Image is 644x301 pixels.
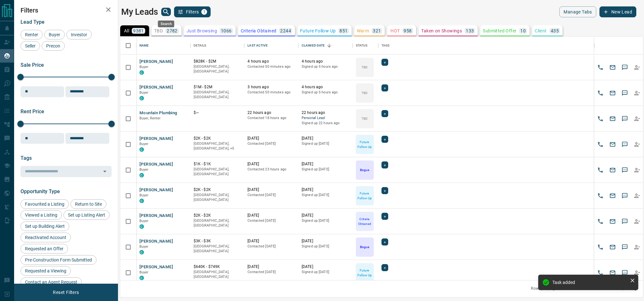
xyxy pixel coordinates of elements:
[139,173,144,177] div: condos.ca
[520,29,526,33] p: 10
[466,29,474,33] p: 133
[23,246,66,251] span: Requested an Offer
[194,90,241,100] p: [GEOGRAPHIC_DATA], [GEOGRAPHIC_DATA]
[21,188,60,194] span: Opportunity Type
[596,140,605,149] button: Call
[622,116,628,122] svg: Sms
[190,37,245,55] div: Details
[247,213,295,218] p: [DATE]
[634,167,640,173] svg: Reallocate
[139,161,173,168] button: [PERSON_NAME]
[609,116,616,122] svg: Email
[63,210,110,220] div: Set up Listing Alert
[302,270,349,275] p: Signed up [DATE]
[622,193,628,199] svg: Sms
[139,136,173,142] button: [PERSON_NAME]
[622,244,628,250] svg: Sms
[133,29,144,33] p: 9381
[139,213,173,219] button: [PERSON_NAME]
[597,244,604,250] svg: Call
[609,218,616,225] svg: Email
[632,242,642,252] button: Reallocate
[620,88,630,98] button: SMS
[194,193,241,202] p: [GEOGRAPHIC_DATA], [GEOGRAPHIC_DATA]
[302,187,349,193] p: [DATE]
[139,37,149,55] div: Name
[247,218,295,223] p: Contacted [DATE]
[161,8,171,16] button: search button
[139,238,173,245] button: [PERSON_NAME]
[608,165,617,175] button: Email
[158,21,174,27] div: Search
[194,264,241,270] p: $640K - $749K
[302,141,349,146] p: Signed up [DATE]
[634,193,640,199] svg: Reallocate
[597,193,604,199] svg: Call
[46,32,63,37] span: Buyer
[634,116,640,122] svg: Reallocate
[302,37,325,55] div: Claimed Date
[154,29,163,33] p: TBD
[634,141,640,148] svg: Reallocate
[634,64,640,71] svg: Reallocate
[66,212,107,218] span: Set up Listing Alert
[194,167,241,177] p: [GEOGRAPHIC_DATA], [GEOGRAPHIC_DATA]
[247,90,295,95] p: Contacted 50 minutes ago
[381,161,388,168] div: +
[360,245,369,249] p: Bogus
[194,218,241,228] p: [GEOGRAPHIC_DATA], [GEOGRAPHIC_DATA]
[609,270,616,276] svg: Email
[620,140,630,149] button: SMS
[44,43,63,48] span: Precon
[608,63,617,72] button: Email
[139,96,144,100] div: condos.ca
[23,32,40,37] span: Renter
[384,264,386,271] span: +
[362,65,368,70] p: TBD
[194,213,241,218] p: $2K - $2K
[384,110,386,117] span: +
[71,199,106,209] div: Return to Site
[302,264,349,270] p: [DATE]
[597,270,604,276] svg: Call
[302,90,349,95] p: Signed up 5 hours ago
[42,41,65,51] div: Precon
[139,142,149,146] span: Buyer
[247,167,295,172] p: Contacted 23 hours ago
[247,59,295,64] p: 4 hours ago
[73,202,104,207] span: Return to Site
[381,110,388,117] div: +
[632,191,642,201] button: Reallocate
[622,218,628,225] svg: Sms
[194,64,241,74] p: [GEOGRAPHIC_DATA], [GEOGRAPHIC_DATA]
[139,250,144,254] div: condos.ca
[202,10,206,14] span: 1
[247,110,295,116] p: 22 hours ago
[597,64,604,71] svg: Call
[622,270,628,276] svg: Sms
[124,29,129,33] p: All
[622,90,628,96] svg: Sms
[608,268,617,278] button: Email
[69,32,89,37] span: Investor
[247,193,295,198] p: Contacted [DATE]
[421,29,462,33] p: Taken on Showings
[620,165,630,175] button: SMS
[23,268,69,273] span: Requested a Viewing
[100,167,109,176] button: Open
[596,88,605,98] button: Call
[381,59,388,66] div: +
[362,116,368,121] p: TBD
[483,29,516,33] p: Submitted Offer
[381,84,388,91] div: +
[298,37,353,55] div: Claimed Date
[360,168,369,172] p: Bogus
[609,141,616,148] svg: Email
[44,30,65,39] div: Buyer
[247,116,295,121] p: Contacted 18 hours ago
[599,6,636,17] button: New Lead
[247,136,295,141] p: [DATE]
[632,268,642,278] button: Reallocate
[247,161,295,167] p: [DATE]
[381,264,388,271] div: +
